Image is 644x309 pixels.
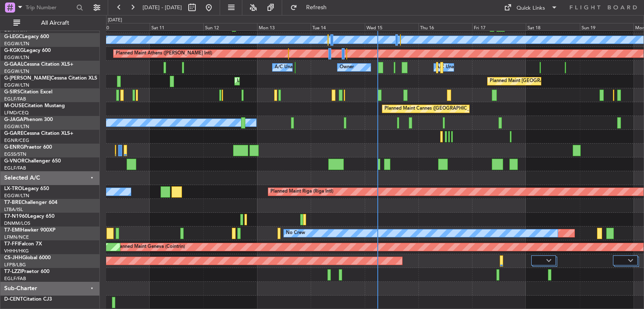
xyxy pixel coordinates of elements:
[4,96,26,102] a: EGLF/FAB
[4,186,49,191] a: LX-TROLegacy 650
[4,269,21,274] span: T7-LZZI
[436,61,471,74] div: A/C Unavailable
[4,76,97,81] a: G-[PERSON_NAME]Cessna Citation XLS
[4,297,52,302] a: D-CENTCitation CJ3
[472,23,526,31] div: Fri 17
[4,145,52,150] a: G-ENRGPraetor 600
[4,297,23,302] span: D-CENT
[4,262,26,268] a: LFPB/LBG
[4,242,19,247] span: T7-FFI
[4,34,49,39] a: G-LEGCLegacy 600
[116,241,185,253] div: Planned Maint Geneva (Cointrin)
[4,255,51,260] a: CS-JHHGlobal 6000
[286,227,305,239] div: No Crew
[384,103,484,115] div: Planned Maint Cannes ([GEOGRAPHIC_DATA])
[4,220,30,227] a: DNMM/LOS
[580,23,634,31] div: Sun 19
[96,23,149,31] div: Fri 10
[418,23,472,31] div: Thu 16
[286,1,337,14] button: Refresh
[490,75,622,88] div: Planned Maint [GEOGRAPHIC_DATA] ([GEOGRAPHIC_DATA])
[4,62,73,67] a: G-GAALCessna Citation XLS+
[4,145,24,150] span: G-ENRG
[299,5,334,10] span: Refresh
[143,4,182,11] span: [DATE] - [DATE]
[4,200,21,205] span: T7-BRE
[4,137,29,144] a: EGNR/CEG
[4,214,28,219] span: T7-N1960
[340,61,354,74] div: Owner
[4,117,23,122] span: G-JAGA
[26,1,74,14] input: Trip Number
[4,193,29,199] a: EGGW/LTN
[4,131,23,136] span: G-GARE
[4,103,65,108] a: M-OUSECitation Mustang
[4,82,29,88] a: EGGW/LTN
[500,1,562,14] button: Quick Links
[4,269,49,274] a: T7-LZZIPraetor 600
[4,214,55,219] a: T7-N1960Legacy 650
[4,124,29,130] a: EGGW/LTN
[4,62,23,67] span: G-GAAL
[4,234,29,240] a: LFMN/NCE
[526,23,579,31] div: Sat 18
[628,259,633,262] img: arrow-gray.svg
[311,23,364,31] div: Tue 14
[4,54,29,61] a: EGGW/LTN
[365,23,418,31] div: Wed 15
[4,117,53,122] a: G-JAGAPhenom 300
[22,20,88,26] span: All Aircraft
[4,159,61,164] a: G-VNORChallenger 650
[237,75,375,88] div: Unplanned Maint [GEOGRAPHIC_DATA] ([GEOGRAPHIC_DATA])
[4,206,23,213] a: LTBA/ISL
[275,61,309,74] div: A/C Unavailable
[4,76,51,81] span: G-[PERSON_NAME]
[4,48,51,53] a: G-KGKGLegacy 600
[108,17,122,24] div: [DATE]
[4,255,22,260] span: CS-JHH
[116,47,212,60] div: Planned Maint Athens ([PERSON_NAME] Intl)
[4,242,42,247] a: T7-FFIFalcon 7X
[4,68,29,75] a: EGGW/LTN
[4,200,57,205] a: T7-BREChallenger 604
[270,185,333,198] div: Planned Maint Riga (Riga Intl)
[203,23,257,31] div: Sun 12
[4,90,52,95] a: G-SIRSCitation Excel
[4,48,24,53] span: G-KGKG
[4,248,29,254] a: VHHH/HKG
[4,159,25,164] span: G-VNOR
[4,34,22,39] span: G-LEGC
[257,23,311,31] div: Mon 13
[4,228,55,233] a: T7-EMIHawker 900XP
[4,276,26,282] a: EGLF/FAB
[4,151,26,157] a: EGSS/STN
[4,186,22,191] span: LX-TRO
[517,4,545,13] div: Quick Links
[4,90,20,95] span: G-SIRS
[9,16,91,30] button: All Aircraft
[546,259,551,262] img: arrow-gray.svg
[4,228,21,233] span: T7-EMI
[4,110,29,116] a: LFMD/CEQ
[150,23,203,31] div: Sat 11
[4,41,29,47] a: EGGW/LTN
[4,103,24,108] span: M-OUSE
[4,131,73,136] a: G-GARECessna Citation XLS+
[4,165,26,171] a: EGLF/FAB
